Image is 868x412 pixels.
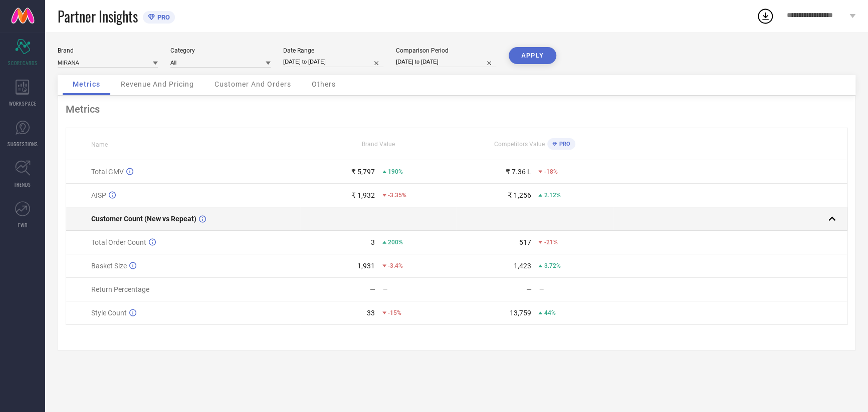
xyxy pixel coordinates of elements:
span: -18% [544,168,557,175]
div: ₹ 1,256 [507,191,531,199]
span: WORKSPACE [9,100,37,107]
div: 517 [519,238,531,246]
span: -21% [544,239,557,246]
div: ₹ 5,797 [351,168,375,176]
span: FWD [18,221,28,229]
span: Style Count [91,309,127,317]
div: 33 [367,309,375,317]
div: Category [170,47,271,54]
div: — [370,285,375,293]
span: PRO [557,141,570,147]
div: Date Range [283,47,383,54]
span: 3.72% [544,262,560,269]
span: Revenue And Pricing [121,80,194,88]
span: Basket Size [91,262,127,270]
span: Total GMV [91,168,124,176]
span: -3.35% [388,192,406,199]
span: TRENDS [14,181,31,188]
span: AISP [91,191,106,199]
div: — [539,286,612,293]
span: Brand Value [362,141,395,148]
div: ₹ 1,932 [351,191,375,199]
span: Others [312,80,336,88]
div: 1,931 [357,262,375,270]
span: Metrics [73,80,100,88]
span: 44% [544,309,555,316]
span: Customer Count (New vs Repeat) [91,215,196,223]
span: -15% [388,309,401,316]
span: SCORECARDS [8,59,38,67]
span: 200% [388,239,403,246]
div: Brand [58,47,158,54]
span: Name [91,141,108,148]
input: Select comparison period [396,57,496,67]
span: 2.12% [544,192,560,199]
div: Metrics [66,103,847,115]
div: — [526,285,531,293]
span: Total Order Count [91,238,146,246]
button: APPLY [509,47,556,64]
span: PRO [155,14,170,21]
span: Competitors Value [494,141,545,148]
span: Partner Insights [58,6,138,27]
input: Select date range [283,57,383,67]
div: Open download list [756,7,774,25]
div: 1,423 [513,262,531,270]
span: -3.4% [388,262,403,269]
div: ₹ 7.36 L [505,168,531,176]
div: — [383,286,456,293]
div: 13,759 [509,309,531,317]
span: SUGGESTIONS [8,140,38,148]
span: 190% [388,168,403,175]
span: Return Percentage [91,285,149,293]
div: Comparison Period [396,47,496,54]
div: 3 [371,238,375,246]
span: Customer And Orders [214,80,291,88]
